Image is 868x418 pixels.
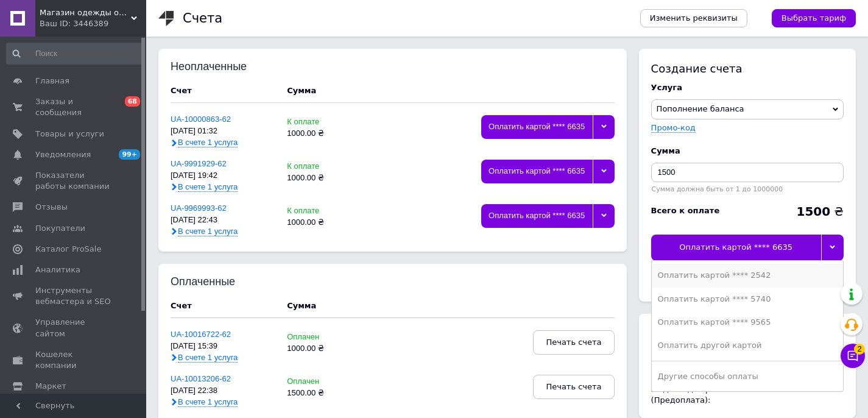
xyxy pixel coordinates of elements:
div: Оплатить картой **** 6635 [651,235,821,260]
div: Оплатить картой **** 6635 [481,204,593,228]
span: Покупатели [35,223,85,234]
span: В счете 1 услуга [178,397,238,407]
div: [DATE] 22:43 [171,216,275,225]
div: К оплате [287,162,358,171]
label: Промо-код [651,123,696,132]
span: Показатели работы компании [35,170,113,192]
span: Управление сайтом [35,317,113,339]
button: Печать счета [533,330,614,355]
span: 99+ [119,149,140,160]
a: UA-9969993-62 [171,204,227,213]
span: Маркет [35,381,66,392]
span: Каталог ProSale [35,244,101,255]
div: Оплатить картой **** 9565 [658,317,837,328]
div: Счет [171,300,275,311]
h1: Счета [183,11,222,26]
div: 1000.00 ₴ [287,344,358,353]
div: Оплаченные [171,276,250,288]
a: UA-10000863-62 [171,115,231,124]
span: Главная [35,76,69,87]
span: В счете 1 услуга [178,227,238,236]
span: 2 [854,344,865,355]
div: Оплачен [287,377,358,386]
span: В счете 1 услуга [178,182,238,192]
div: Оплатить картой **** 6635 [481,115,593,139]
input: Введите сумму [651,163,844,182]
span: Кошелек компании [35,349,113,371]
div: Создание счета [651,61,844,76]
button: Печать счета [533,375,614,399]
div: 1000.00 ₴ [287,174,358,183]
a: UA-10016722-62 [171,330,231,339]
div: Ваш ID: 3446389 [40,18,146,29]
div: Оплатить другой картой [658,340,837,351]
span: Товары и услуги [35,129,104,140]
a: UA-10013206-62 [171,374,231,383]
span: Заказы и сообщения [35,96,113,118]
div: Другие способы оплаты [658,371,837,382]
span: В счете 1 услуга [178,138,238,147]
div: Оплатить картой **** 5740 [658,294,837,305]
div: Счет [171,85,275,96]
div: [DATE] 22:38 [171,386,275,395]
span: В счете 1 услуга [178,353,238,363]
input: Поиск [6,43,144,65]
b: 1500 [796,204,830,219]
div: Неоплаченные [171,61,250,73]
a: Выбрать тариф [772,9,856,27]
span: Магазин одежды обуви и топовых товаров [40,7,131,18]
div: Сумма [287,85,316,96]
div: Сумма должна быть от 1 до 1000000 [651,185,844,193]
span: Печать счета [546,338,601,347]
div: [DATE] 15:39 [171,342,275,351]
div: Оплатить картой **** 2542 [658,270,837,281]
div: ₴ [796,205,844,218]
div: Оплатить картой **** 6635 [481,160,593,183]
span: Отзывы [35,202,68,213]
span: Изменить реквизиты [650,13,738,24]
div: К оплате [287,118,358,127]
span: 68 [125,96,140,107]
span: Уведомления [35,149,91,160]
button: Чат с покупателем2 [841,344,865,368]
div: Услуга [651,82,844,93]
a: Изменить реквизиты [640,9,747,27]
div: К оплате [287,207,358,216]
div: Всего к оплате [651,205,720,216]
div: Сумма [651,146,844,157]
div: [DATE] 01:32 [171,127,275,136]
td: Бюджет для развития (Предоплата) : [651,384,788,406]
div: Сумма [287,300,316,311]
div: [DATE] 19:42 [171,171,275,180]
span: Печать счета [546,382,601,391]
span: Выбрать тариф [782,13,846,24]
a: UA-9991929-62 [171,159,227,168]
span: Пополнение баланса [657,104,744,113]
div: 1500.00 ₴ [287,389,358,398]
div: Оплачен [287,333,358,342]
div: 1000.00 ₴ [287,218,358,227]
span: Аналитика [35,264,80,275]
div: 1000.00 ₴ [287,129,358,138]
td: 499 ₴ [788,384,834,406]
span: Инструменты вебмастера и SEO [35,285,113,307]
